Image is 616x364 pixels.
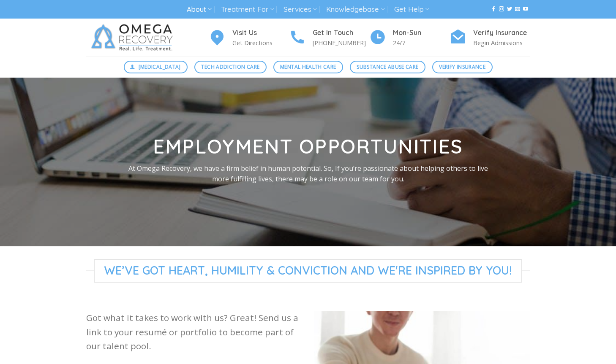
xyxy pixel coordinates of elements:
span: Verify Insurance [439,63,485,71]
span: We’ve Got Heart, Humility & Conviction and We're Inspired by You! [94,259,522,283]
a: Follow on Facebook [491,6,496,12]
a: Follow on Twitter [507,6,512,12]
a: Knowledgebase [326,2,384,17]
a: [MEDICAL_DATA] [124,61,188,73]
p: Get Directions [232,38,289,48]
a: Get In Touch [PHONE_NUMBER] [289,27,369,48]
h4: Mon-Sun [393,27,450,38]
span: [MEDICAL_DATA] [139,63,181,71]
a: Tech Addiction Care [194,61,267,73]
p: 24/7 [393,38,450,48]
a: Substance Abuse Care [350,61,425,73]
a: About [187,2,212,17]
img: Omega Recovery [86,19,181,57]
strong: Employment opportunities [153,134,463,159]
a: Visit Us Get Directions [209,27,289,48]
a: Mental Health Care [273,61,343,73]
a: Treatment For [221,2,274,17]
h4: Get In Touch [313,27,369,38]
a: Send us an email [515,6,520,12]
p: [PHONE_NUMBER] [313,38,369,48]
p: At Omega Recovery, we have a firm belief in human potential. So, If you’re passionate about helpi... [125,163,491,184]
a: Verify Insurance Begin Admissions [450,27,530,48]
p: Begin Admissions [473,38,530,48]
a: Services [283,2,317,17]
h4: Verify Insurance [473,27,530,38]
a: Follow on Instagram [499,6,504,12]
span: Mental Health Care [280,63,336,71]
a: Follow on YouTube [523,6,528,12]
span: Tech Addiction Care [201,63,259,71]
span: Substance Abuse Care [357,63,418,71]
p: Got what it takes to work with us? Great! Send us a link to your resumé or portfolio to become pa... [86,311,302,353]
a: Verify Insurance [432,61,493,73]
a: Get Help [394,2,429,17]
h4: Visit Us [232,27,289,38]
